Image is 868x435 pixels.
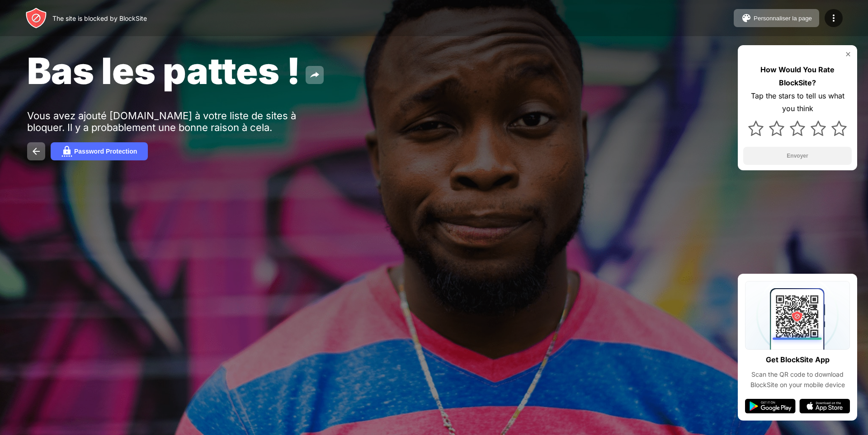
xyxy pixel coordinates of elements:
span: Bas les pattes ! [27,49,300,93]
div: Password Protection [74,148,137,155]
img: back.svg [31,146,42,157]
img: qrcode.svg [745,281,850,350]
img: google-play.svg [745,399,796,413]
img: header-logo.svg [25,7,47,29]
button: Personnaliser la page [734,9,819,27]
img: menu-icon.svg [828,13,839,23]
div: Scan the QR code to download BlockSite on your mobile device [745,370,850,390]
button: Password Protection [51,142,148,160]
img: password.svg [61,146,72,157]
img: share.svg [309,70,320,80]
div: The site is blocked by BlockSite [52,14,147,22]
img: pallet.svg [741,13,752,23]
img: star.svg [790,121,805,136]
div: How Would You Rate BlockSite? [743,63,852,89]
button: Envoyer [743,147,852,165]
img: star.svg [769,121,784,136]
img: app-store.svg [799,399,850,413]
img: star.svg [748,121,764,136]
div: Get BlockSite App [766,353,830,366]
img: star.svg [811,121,826,136]
img: star.svg [831,121,847,136]
div: Personnaliser la page [754,15,812,22]
img: rate-us-close.svg [844,51,852,58]
div: Vous avez ajouté [DOMAIN_NAME] à votre liste de sites à bloquer. Il y a probablement une bonne ra... [27,110,307,133]
div: Tap the stars to tell us what you think [743,89,852,116]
